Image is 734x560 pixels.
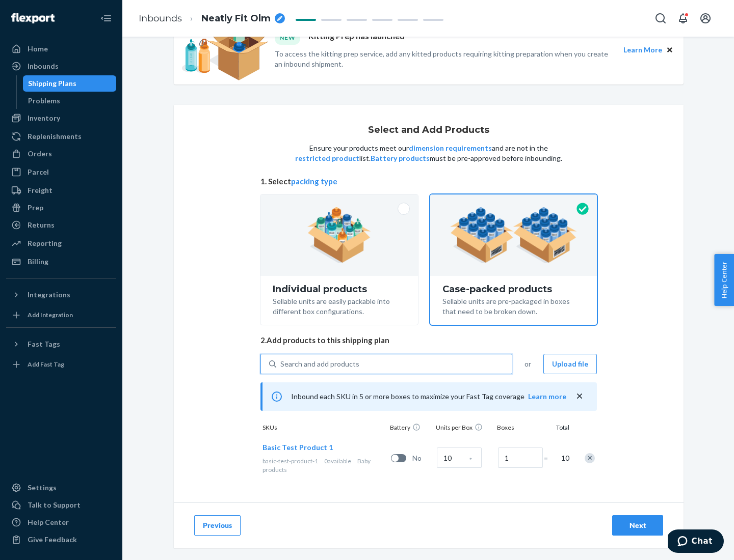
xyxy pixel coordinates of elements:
div: Inventory [28,113,60,123]
button: Open account menu [695,8,716,29]
button: Fast Tags [6,336,116,352]
p: Kitting Prep has launched [308,31,405,44]
button: Open notifications [673,8,693,29]
div: Integrations [28,290,70,300]
button: Learn more [528,391,566,402]
a: Add Integration [6,307,116,323]
a: Shipping Plans [23,75,117,92]
div: Returns [28,220,55,230]
div: Give Feedback [28,535,77,545]
a: Billing [6,254,116,270]
h1: Select and Add Products [368,125,489,135]
input: Case Quantity [437,447,482,468]
p: Ensure your products meet our and are not in the list. must be pre-approved before inbounding. [294,143,563,163]
span: 10 [559,453,569,463]
a: Inbounds [6,58,116,74]
button: close [574,391,585,402]
div: Reporting [28,238,62,248]
button: Battery products [371,153,430,163]
button: Help Center [714,254,734,306]
div: Sellable units are pre-packaged in boxes that need to be broken down. [442,294,585,317]
a: Replenishments [6,128,116,145]
div: Next [621,520,654,530]
div: Freight [28,185,53,195]
div: Case-packed products [442,284,585,294]
ol: breadcrumbs [130,4,293,34]
button: Previous [194,515,241,536]
span: Basic Test Product 1 [263,443,333,452]
a: Problems [23,93,117,109]
div: Add Fast Tag [28,360,64,369]
div: Home [28,44,48,54]
div: Total [546,423,571,434]
span: basic-test-product-1 [263,457,318,465]
div: Add Integration [28,311,73,319]
button: Open Search Box [650,8,671,29]
div: Help Center [28,517,69,527]
button: dimension requirements [409,143,492,153]
button: Next [612,515,663,536]
div: SKUs [260,423,388,434]
a: Inventory [6,110,116,126]
p: To access the kitting prep service, add any kitted products requiring kitting preparation when yo... [275,49,614,69]
div: Shipping Plans [28,78,76,89]
button: Give Feedback [6,531,116,548]
button: Talk to Support [6,497,116,513]
span: = [544,453,554,463]
div: Units per Box [434,423,495,434]
button: Basic Test Product 1 [263,442,333,453]
div: Fast Tags [28,339,60,349]
a: Settings [6,480,116,496]
span: 1. Select [260,176,597,187]
a: Home [6,41,116,57]
a: Returns [6,217,116,233]
div: Settings [28,483,57,493]
div: Sellable units are easily packable into different box configurations. [273,294,406,317]
img: individual-pack.facf35554cb0f1810c75b2bd6df2d64e.png [307,207,371,263]
div: NEW [275,31,300,44]
button: Integrations [6,287,116,303]
div: Baby products [263,457,387,474]
div: Boxes [495,423,546,434]
div: Billing [28,257,48,267]
button: Close [664,44,675,55]
div: Talk to Support [28,500,81,510]
div: Orders [28,149,52,159]
div: Prep [28,203,43,213]
span: Neatly Fit Olm [201,12,271,25]
div: Replenishments [28,131,82,142]
a: Parcel [6,164,116,180]
a: Help Center [6,514,116,530]
button: Upload file [543,354,597,374]
span: 2. Add products to this shipping plan [260,335,597,346]
input: Number of boxes [498,447,543,468]
span: or [525,359,531,369]
span: No [412,453,433,463]
img: Flexport logo [11,13,55,23]
a: Inbounds [139,13,182,24]
button: packing type [291,176,337,187]
span: 0 available [324,457,351,465]
div: Problems [28,96,60,106]
div: Inbounds [28,61,59,71]
a: Reporting [6,235,116,251]
img: case-pack.59cecea509d18c883b923b81aeac6d0b.png [450,207,577,263]
div: Inbound each SKU in 5 or more boxes to maximize your Fast Tag coverage [260,382,597,411]
button: restricted product [295,153,359,163]
div: Individual products [273,284,406,294]
div: Battery [388,423,434,434]
a: Freight [6,182,116,199]
div: Remove Item [585,453,595,463]
div: Search and add products [280,359,359,369]
a: Prep [6,200,116,216]
iframe: Opens a widget where you can chat to one of our agents [668,529,724,555]
a: Orders [6,146,116,162]
button: Learn More [623,44,662,55]
a: Add Fast Tag [6,356,116,373]
button: Close Navigation [96,8,116,29]
div: Parcel [28,167,49,177]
